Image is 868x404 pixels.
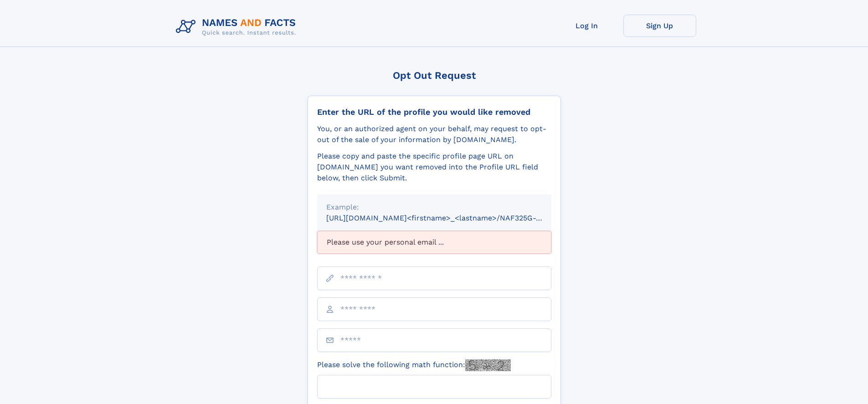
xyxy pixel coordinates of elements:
div: Opt Out Request [308,70,561,81]
img: Logo Names and Facts [172,15,303,39]
label: Please solve the following math function: [317,359,511,371]
a: Sign Up [623,15,696,37]
a: Log In [550,15,623,37]
div: You, or an authorized agent on your behalf, may request to opt-out of the sale of your informatio... [317,123,551,145]
div: Example: [326,202,542,213]
div: Please use your personal email ... [317,231,551,254]
div: Please copy and paste the specific profile page URL on [DOMAIN_NAME] you want removed into the Pr... [317,151,551,184]
div: Enter the URL of the profile you would like removed [317,107,551,117]
small: [URL][DOMAIN_NAME]<firstname>_<lastname>/NAF325G-xxxxxxxx [326,214,569,222]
